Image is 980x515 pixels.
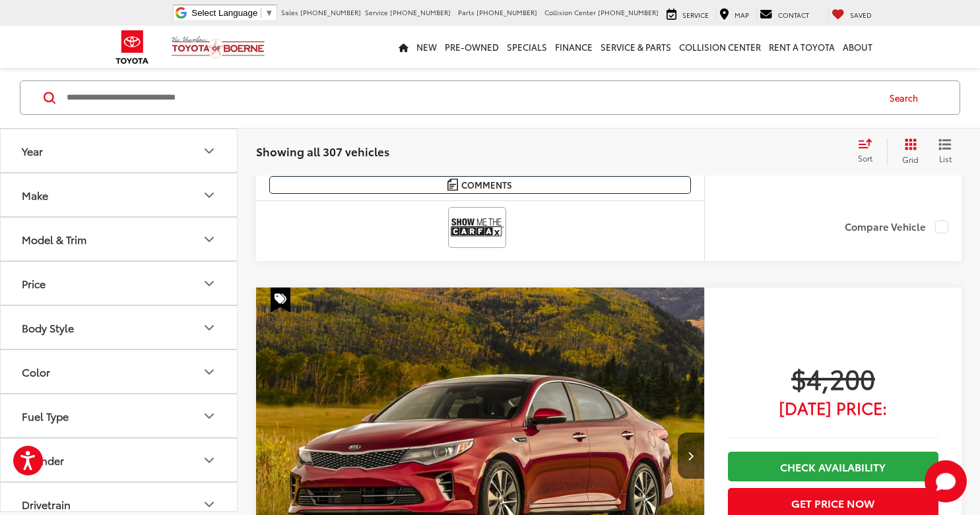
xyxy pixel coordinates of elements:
button: List View [929,138,962,165]
button: Fuel TypeFuel Type [1,394,238,437]
a: Finance [551,26,597,68]
span: List [938,153,952,164]
button: Comments [269,176,691,194]
button: ColorColor [1,350,238,393]
span: Showing all 307 vehicles [256,143,389,159]
a: Collision Center [675,26,765,68]
span: ▼ [265,8,273,18]
a: About [839,26,876,68]
span: Parts [458,7,474,17]
div: Color [201,364,217,380]
span: Collision Center [544,7,596,17]
button: YearYear [1,129,238,172]
span: Contact [778,10,809,20]
a: Service [663,7,712,20]
svg: Start Chat [925,460,967,502]
img: Comments [447,179,458,190]
span: Sales [281,7,298,17]
a: Service & Parts: Opens in a new tab [597,26,675,68]
div: Cylinder [22,454,64,466]
span: Select Language [191,8,257,18]
div: Year [22,144,43,157]
span: Saved [850,10,872,20]
div: Body Style [22,321,74,334]
span: [PHONE_NUMBER] [598,7,659,17]
a: My Saved Vehicles [828,7,875,20]
button: MakeMake [1,173,238,216]
a: Home [395,26,412,68]
span: Service [682,10,709,20]
button: Model & TrimModel & Trim [1,218,238,260]
div: Drivetrain [201,497,217,512]
input: Search by Make, Model, or Keyword [65,82,877,114]
div: Fuel Type [201,408,217,424]
div: Fuel Type [22,409,69,422]
span: [PHONE_NUMBER] [390,7,451,17]
span: Map [735,10,749,20]
a: Map [716,7,752,20]
a: Specials [503,26,551,68]
a: Check Availability [728,452,938,481]
img: View CARFAX report [451,210,504,245]
a: Contact [756,7,812,20]
label: Compare Vehicle [845,220,948,233]
a: Rent a Toyota [765,26,839,68]
span: $4,200 [728,361,938,394]
img: Vic Vaughan Toyota of Boerne [171,36,265,59]
div: Price [22,277,46,289]
button: CylinderCylinder [1,439,238,481]
div: Make [201,187,217,203]
button: Toggle Chat Window [925,460,967,502]
img: Toyota [108,26,157,69]
span: ​ [261,8,261,18]
span: Special [271,288,290,313]
div: Body Style [201,320,217,336]
button: Select sort value [851,138,887,165]
span: [PHONE_NUMBER] [300,7,361,17]
div: Year [201,143,217,159]
button: Grid View [887,138,929,165]
div: Model & Trim [201,231,217,247]
span: Service [365,7,388,17]
div: Drivetrain [22,498,71,510]
a: Pre-Owned [441,26,503,68]
div: Cylinder [201,452,217,468]
span: Comments [461,179,512,191]
button: Next image [678,433,704,479]
span: Sort [858,153,872,164]
div: Color [22,365,50,378]
a: Select Language​ [191,8,273,18]
span: Grid [902,154,919,165]
span: [DATE] Price: [728,401,938,414]
a: New [412,26,441,68]
button: Body StyleBody Style [1,306,238,349]
span: [PHONE_NUMBER] [476,7,537,17]
div: Model & Trim [22,233,86,245]
div: Make [22,189,48,201]
button: PricePrice [1,262,238,305]
button: Search [877,82,937,115]
div: Price [201,276,217,291]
